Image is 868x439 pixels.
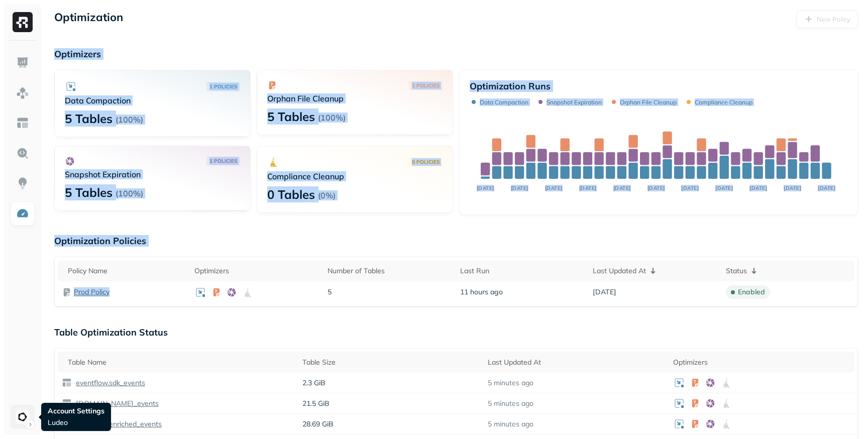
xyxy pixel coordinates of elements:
[16,86,29,99] img: Assets
[209,157,237,165] p: 1 POLICIES
[593,287,616,297] span: [DATE]
[116,115,143,125] p: ( 100% )
[62,378,72,388] img: table
[579,185,597,191] tspan: [DATE]
[65,111,113,127] p: 5 Tables
[749,185,767,191] tspan: [DATE]
[267,108,315,125] p: 5 Tables
[54,48,858,60] p: Optimizers
[460,287,503,297] span: 11 hours ago
[738,287,765,297] p: enabled
[54,235,858,247] p: Optimization Policies
[647,185,665,191] tspan: [DATE]
[412,82,440,89] p: 1 POLICIES
[13,12,33,32] img: Ryft
[65,184,113,200] p: 5 Tables
[470,80,551,92] p: Optimization Runs
[74,378,145,388] p: eventflow.sdk_events
[74,419,162,429] p: eventflow.enriched_events
[72,419,162,429] a: eventflow.enriched_events
[511,185,528,191] tspan: [DATE]
[784,185,801,191] tspan: [DATE]
[16,117,29,130] img: Asset Explorer
[328,266,452,276] div: Number of Tables
[302,378,480,388] p: 2.3 GiB
[16,56,29,69] img: Dashboard
[267,186,315,202] p: 0 Tables
[72,378,145,388] a: eventflow.sdk_events
[480,98,528,106] p: Data Compaction
[16,410,30,424] img: Ludeo
[318,113,346,123] p: ( 100% )
[48,406,104,416] p: Account Settings
[318,190,336,200] p: ( 0% )
[593,265,717,277] div: Last Updated At
[673,358,850,367] div: Optimizers
[209,83,237,90] p: 1 POLICIES
[818,185,835,191] tspan: [DATE]
[68,358,294,367] div: Table Name
[267,171,443,181] p: Compliance Cleanup
[613,185,631,191] tspan: [DATE]
[72,399,159,408] a: [DOMAIN_NAME]_events
[65,169,240,179] p: Snapshot Expiration
[681,185,699,191] tspan: [DATE]
[488,399,533,408] p: 5 minutes ago
[488,419,533,429] p: 5 minutes ago
[488,358,665,367] div: Last Updated At
[545,185,563,191] tspan: [DATE]
[302,358,480,367] div: Table Size
[460,266,585,276] div: Last Run
[74,399,159,408] p: [DOMAIN_NAME]_events
[726,265,850,277] div: Status
[62,398,72,408] img: table
[194,266,319,276] div: Optimizers
[16,177,29,190] img: Insights
[488,378,533,388] p: 5 minutes ago
[620,98,677,106] p: Orphan File Cleanup
[302,419,480,429] p: 28.69 GiB
[267,93,443,103] p: Orphan File Cleanup
[715,185,733,191] tspan: [DATE]
[74,287,110,297] a: Prod Policy
[54,10,123,28] p: Optimization
[328,287,452,297] p: 5
[54,326,858,338] p: Table Optimization Status
[48,418,104,427] p: Ludeo
[302,399,480,408] p: 21.5 GiB
[65,95,240,105] p: Data Compaction
[16,147,29,160] img: Query Explorer
[116,188,143,198] p: ( 100% )
[16,207,29,220] img: Optimization
[547,98,602,106] p: Snapshot Expiration
[477,185,494,191] tspan: [DATE]
[695,98,752,106] p: Compliance Cleanup
[68,266,186,276] div: Policy Name
[412,158,440,166] p: 0 POLICIES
